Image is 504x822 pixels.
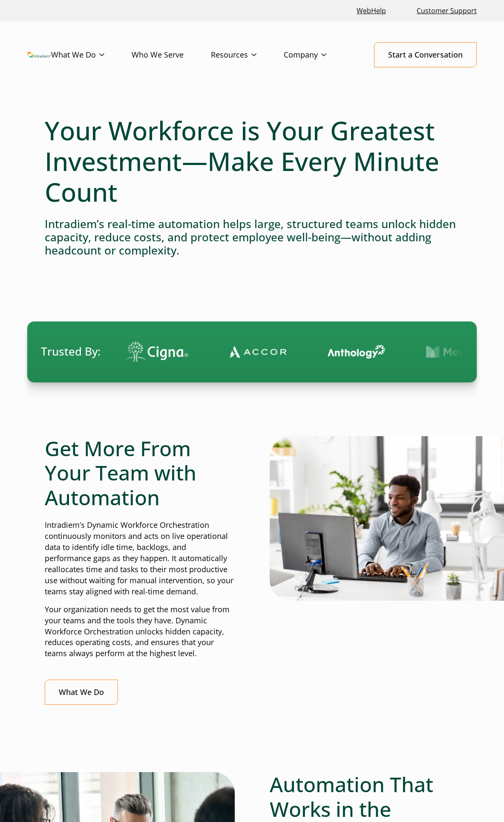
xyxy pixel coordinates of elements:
img: Contact Center Automation Accor Logo [225,345,283,358]
p: Intradiem’s Dynamic Workforce Orchestration continuously monitors and acts on live operational da... [45,520,235,597]
a: Link to homepage of Intradiem [27,52,51,58]
a: Resources [211,43,284,67]
a: Start a Conversation [374,42,477,67]
h4: Intradiem’s real-time automation helps large, structured teams unlock hidden capacity, reduce cos... [45,217,459,258]
a: What We Do [45,680,118,705]
a: Who We Serve [132,43,211,67]
h1: Your Workforce is Your Greatest Investment—Make Every Minute Count [45,115,459,207]
h2: Get More From Your Team with Automation [45,436,235,510]
img: Intradiem [27,52,51,58]
a: Customer Support [413,2,480,20]
span: Trusted By: [41,344,101,359]
a: Company [284,43,354,67]
a: What We Do [51,43,132,67]
a: Link opens in a new window [353,2,389,20]
img: Contact Center Automation MetLife Logo [422,345,480,359]
p: Your organization needs to get the most value from your teams and the tools they have. Dynamic Wo... [45,604,235,660]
